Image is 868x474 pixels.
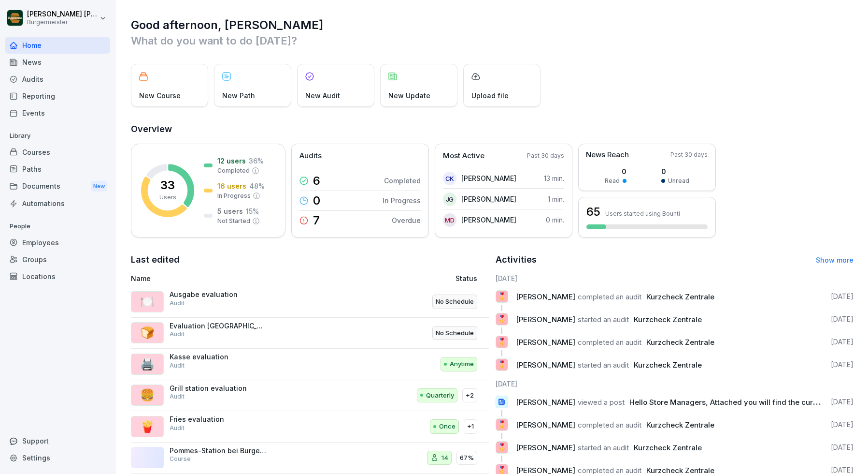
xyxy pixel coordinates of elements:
p: New Path [222,90,255,101]
p: 15 % [246,206,259,216]
p: [DATE] [831,420,854,430]
p: [PERSON_NAME] [461,194,516,204]
p: Audit [170,299,185,308]
p: 0 [661,166,689,177]
a: 🍟Fries evaluationAuditOnce+1 [131,411,489,443]
p: Past 30 days [670,150,708,159]
p: Audit [170,330,185,339]
p: 0 [605,166,626,177]
p: [DATE] [831,314,854,324]
p: Past 30 days [527,151,564,160]
a: Groups [5,251,110,268]
div: Employees [5,234,110,251]
p: Audit [170,361,185,370]
span: completed an audit [578,420,641,430]
div: Paths [5,161,110,178]
p: 🍟 [140,418,155,435]
span: Kurzcheck Zentrale [634,360,702,370]
p: Name [131,273,354,283]
p: Completed [217,166,250,175]
p: Upload file [471,90,509,101]
span: [PERSON_NAME] [516,420,575,430]
p: 🍽️ [140,293,155,311]
p: 1 min. [548,194,564,204]
a: 🍔Grill station evaluationAuditQuarterly+2 [131,380,489,412]
p: [DATE] [831,360,854,370]
span: [PERSON_NAME] [516,338,575,347]
span: [PERSON_NAME] [516,315,575,324]
p: Pommes-Station bei Burgermeister® [170,446,266,455]
p: 67% [460,453,474,463]
a: News [5,54,110,71]
p: Not Started [217,217,250,225]
a: 🍞Evaluation [GEOGRAPHIC_DATA]AuditNo Schedule [131,318,489,349]
span: [PERSON_NAME] [516,398,575,407]
p: Status [455,273,477,283]
a: DocumentsNew [5,178,110,195]
p: Ausgabe evaluation [170,290,266,299]
p: Read [605,177,620,185]
span: completed an audit [578,292,641,301]
p: Quarterly [426,391,454,400]
h2: Activities [496,253,537,267]
span: Kurzcheck Zentrale [646,338,714,347]
p: Once [439,422,455,431]
p: 33 [160,179,175,191]
div: JG [443,193,456,206]
span: Kurzcheck Zentrale [646,292,714,301]
span: [PERSON_NAME] [516,360,575,370]
p: No Schedule [436,328,474,338]
p: 7 [313,215,320,226]
p: 5 users [217,206,243,216]
div: Locations [5,268,110,285]
p: [DATE] [831,397,854,407]
a: Home [5,37,110,54]
p: People [5,219,110,234]
p: 🎖️ [498,441,507,454]
a: Show more [816,256,854,264]
span: Kurzcheck Zentrale [634,315,702,324]
p: Anytime [450,359,474,369]
a: Audits [5,71,110,88]
p: 48 % [249,181,265,191]
span: [PERSON_NAME] [516,443,575,452]
p: 6 [313,175,320,187]
a: 🍽️Ausgabe evaluationAuditNo Schedule [131,286,489,318]
span: started an audit [578,315,629,324]
p: 14 [441,453,448,463]
p: 13 min. [544,173,564,183]
p: 16 users [217,181,246,191]
p: Audit [170,424,185,432]
a: Automations [5,195,110,212]
p: 36 % [249,156,264,166]
p: New Audit [305,90,340,101]
p: Fries evaluation [170,415,266,424]
p: Users started using Bounti [605,210,680,217]
span: completed an audit [578,338,641,347]
p: Audits [299,150,322,162]
div: MD [443,213,456,227]
p: +2 [466,391,474,400]
p: Users [159,193,176,202]
p: No Schedule [436,297,474,307]
p: 🎖️ [498,290,507,303]
p: Unread [668,177,689,185]
p: 🎖️ [498,418,507,431]
span: started an audit [578,360,629,370]
p: 0 [313,195,320,207]
a: Settings [5,449,110,466]
p: New Course [139,90,181,101]
h1: Good afternoon, [PERSON_NAME] [131,17,854,33]
p: 🎖️ [498,358,507,371]
p: [DATE] [831,292,854,301]
p: Library [5,128,110,144]
p: [DATE] [831,337,854,347]
span: viewed a post [578,398,625,407]
p: Course [170,455,191,463]
p: What do you want to do [DATE]? [131,33,854,48]
p: Kasse evaluation [170,353,266,361]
